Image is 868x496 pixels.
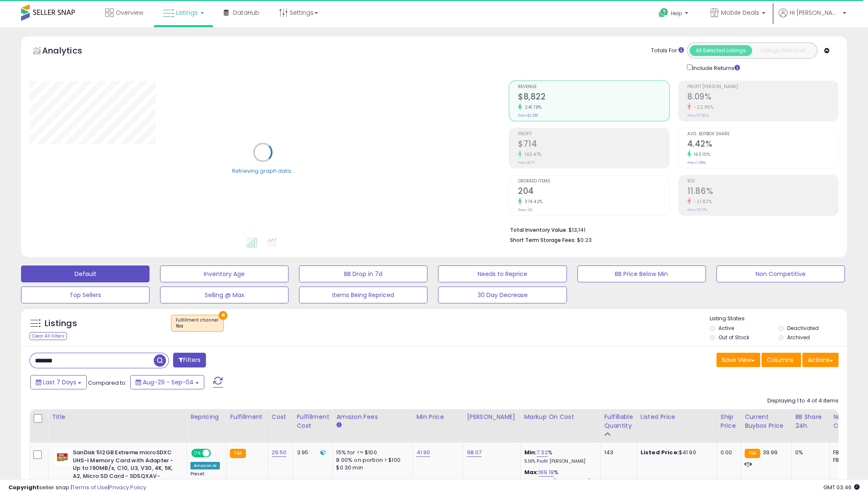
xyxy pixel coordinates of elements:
[42,45,99,59] h5: Analytics
[524,413,597,421] div: Markup on Cost
[210,450,223,457] span: OFF
[752,45,815,56] button: Listings With Cost
[296,413,329,430] div: Fulfillment Cost
[176,317,219,330] span: Fulfillment channel :
[72,483,108,491] a: Terms of Use
[687,186,838,198] h2: 11.86%
[687,132,838,137] span: Avg. Buybox Share
[762,448,777,456] span: 39.99
[416,448,430,457] a: 41.90
[718,324,734,332] label: Active
[29,332,67,340] div: Clear All Filters
[671,10,682,17] span: Help
[467,413,517,421] div: [PERSON_NAME]
[745,449,760,458] small: FBA
[691,104,714,110] small: -22.95%
[539,468,554,477] a: 169.19
[522,151,542,158] small: 163.47%
[230,413,264,421] div: Fulfillment
[721,8,759,17] span: Mobile Deals
[45,318,77,330] h5: Listings
[687,92,838,103] h2: 8.09%
[524,458,594,464] p: 5.16% Profit [PERSON_NAME]
[272,413,290,421] div: Cost
[761,353,801,367] button: Columns
[604,413,633,430] div: Fulfillable Quantity
[522,104,542,110] small: 241.78%
[802,353,839,367] button: Actions
[718,334,749,341] label: Out of Stock
[691,198,712,205] small: -21.82%
[823,483,860,491] span: 2025-09-12 03:46 GMT
[336,449,406,456] div: 15% for <= $100
[518,85,669,89] span: Revenue
[745,413,788,430] div: Current Buybox Price
[577,265,706,282] button: BB Price Below Min
[687,139,838,150] h2: 4.42%
[524,449,594,464] div: %
[721,413,737,430] div: Ship Price
[438,265,566,282] button: Needs to Reprice
[21,265,150,282] button: Default
[233,8,259,17] span: DataHub
[522,198,543,205] small: 374.42%
[190,413,223,421] div: Repricing
[767,356,793,364] span: Columns
[691,151,710,158] small: 163.10%
[518,207,532,212] small: Prev: 43
[272,448,287,457] a: 29.50
[130,375,204,389] button: Aug-29 - Sep-04
[336,421,341,429] small: Amazon Fees.
[30,375,87,389] button: Last 7 Days
[687,85,838,89] span: Profit [PERSON_NAME]
[687,160,706,165] small: Prev: 1.68%
[577,236,592,244] span: $0.23
[176,8,198,17] span: Listings
[524,478,594,484] p: 50.89% Profit [PERSON_NAME]
[537,448,548,457] a: 7.32
[88,379,127,387] span: Compared to:
[658,8,669,18] i: Get Help
[336,413,409,421] div: Amazon Fees
[604,449,630,456] div: 143
[716,353,760,367] button: Save View
[8,484,146,492] div: seller snap | |
[641,449,710,456] div: $41.90
[687,207,707,212] small: Prev: 15.17%
[336,464,406,472] div: $0.30 min
[518,186,669,198] h2: 204
[518,139,669,150] h2: $714
[296,449,326,456] div: 3.95
[710,315,847,323] p: Listing States:
[524,468,539,476] b: Max:
[721,449,734,456] div: 0.00
[143,378,194,386] span: Aug-29 - Sep-04
[176,323,219,329] div: fba
[651,47,684,55] div: Totals For
[299,287,427,303] button: Items Being Repriced
[160,287,288,303] button: Selling @ Max
[518,113,538,118] small: Prev: $2,581
[52,413,183,421] div: Title
[524,448,537,456] b: Min:
[518,92,669,103] h2: $8,822
[524,469,594,484] div: %
[190,471,220,490] div: Preset:
[518,179,669,184] span: Ordered Items
[767,397,839,405] div: Displaying 1 to 4 of 4 items
[779,8,846,27] a: Hi [PERSON_NAME]
[219,311,227,320] button: ×
[689,45,752,56] button: All Selected Listings
[230,449,246,458] small: FBA
[518,132,669,137] span: Profit
[192,450,203,457] span: ON
[510,236,576,244] b: Short Term Storage Fees:
[438,287,566,303] button: 30 Day Decrease
[43,378,76,386] span: Last 7 Days
[21,287,150,303] button: Top Sellers
[833,413,864,430] div: Num of Comp.
[790,8,840,17] span: Hi [PERSON_NAME]
[787,324,819,332] label: Deactivated
[54,449,71,466] img: 413LN9U+WuL._SL40_.jpg
[687,113,709,118] small: Prev: 10.50%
